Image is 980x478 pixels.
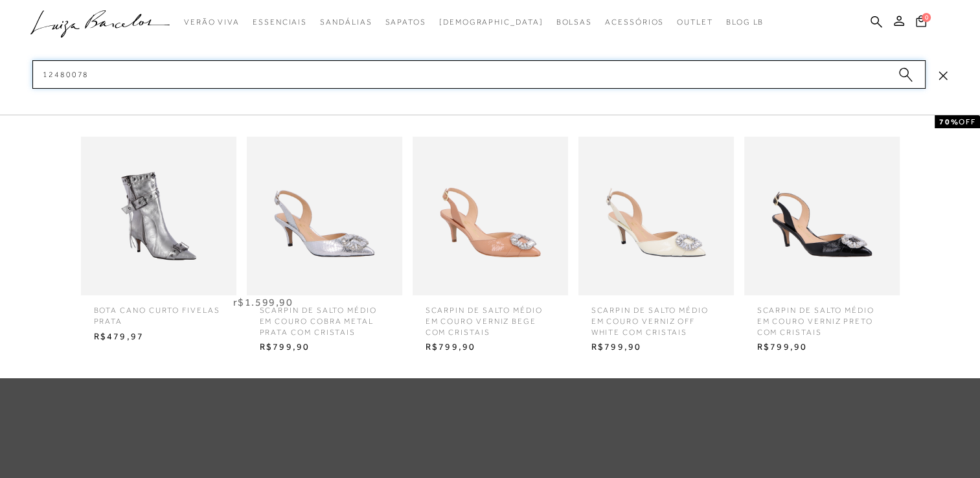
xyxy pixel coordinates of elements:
span: R$799,90 [416,337,565,357]
a: noSubCategoriesText [439,10,543,34]
span: SCARPIN DE SALTO MÉDIO EM COURO VERNIZ PRETO COM CRISTAIS [747,295,896,337]
img: SCARPIN DE SALTO MÉDIO EM COURO VERNIZ PRETO COM CRISTAIS [744,114,900,318]
strong: 70% [939,117,959,126]
span: Bolsas [556,17,592,27]
a: categoryNavScreenReaderText [556,10,592,34]
span: R$799,90 [250,337,399,357]
span: 0 [922,13,931,22]
a: BLOG LB [726,10,764,34]
span: SCARPIN DE SALTO MÉDIO EM COURO COBRA METAL PRATA COM CRISTAIS [250,295,399,337]
span: Acessórios [605,17,664,27]
a: categoryNavScreenReaderText [184,10,240,34]
a: SCARPIN DE SALTO MÉDIO EM COURO COBRA METAL PRATA COM CRISTAIS SCARPIN DE SALTO MÉDIO EM COURO CO... [244,137,405,357]
span: Sandálias [320,17,372,27]
a: categoryNavScreenReaderText [385,10,426,34]
span: R$799,90 [582,337,731,357]
input: Buscar. [32,60,926,89]
span: R$799,90 [747,337,896,357]
span: SCARPIN DE SALTO MÉDIO EM COURO VERNIZ OFF WHITE COM CRISTAIS [582,295,731,337]
img: SCARPIN DE SALTO MÉDIO EM COURO COBRA METAL PRATA COM CRISTAIS [247,114,402,318]
a: SCARPIN DE SALTO MÉDIO EM COURO VERNIZ PRETO COM CRISTAIS SCARPIN DE SALTO MÉDIO EM COURO VERNIZ ... [741,137,903,357]
span: Verão Viva [184,17,240,27]
span: OFF [959,117,976,126]
span: BLOG LB [726,17,764,27]
span: Essenciais [253,17,307,27]
a: categoryNavScreenReaderText [253,10,307,34]
span: Outlet [677,17,713,27]
span: Bota cano curto fivelas prata [84,295,233,327]
span: [DEMOGRAPHIC_DATA] [439,17,543,27]
a: categoryNavScreenReaderText [320,10,372,34]
a: SCARPIN DE SALTO MÉDIO EM COURO VERNIZ BEGE COM CRISTAIS SCARPIN DE SALTO MÉDIO EM COURO VERNIZ B... [409,137,571,357]
a: SCARPIN DE SALTO MÉDIO EM COURO VERNIZ OFF WHITE COM CRISTAIS SCARPIN DE SALTO MÉDIO EM COURO VER... [575,137,737,357]
a: categoryNavScreenReaderText [677,10,713,34]
span: Sapatos [385,17,426,27]
a: Bota cano curto fivelas prata 70%OFF Bota cano curto fivelas prata R$1.599,90 R$479,97 [78,137,240,346]
span: R$479,97 [84,327,233,347]
img: SCARPIN DE SALTO MÉDIO EM COURO VERNIZ OFF WHITE COM CRISTAIS [578,114,734,318]
span: SCARPIN DE SALTO MÉDIO EM COURO VERNIZ BEGE COM CRISTAIS [416,295,565,337]
img: Bota cano curto fivelas prata [81,114,236,318]
button: 0 [912,14,930,32]
img: SCARPIN DE SALTO MÉDIO EM COURO VERNIZ BEGE COM CRISTAIS [413,114,568,318]
a: categoryNavScreenReaderText [605,10,664,34]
